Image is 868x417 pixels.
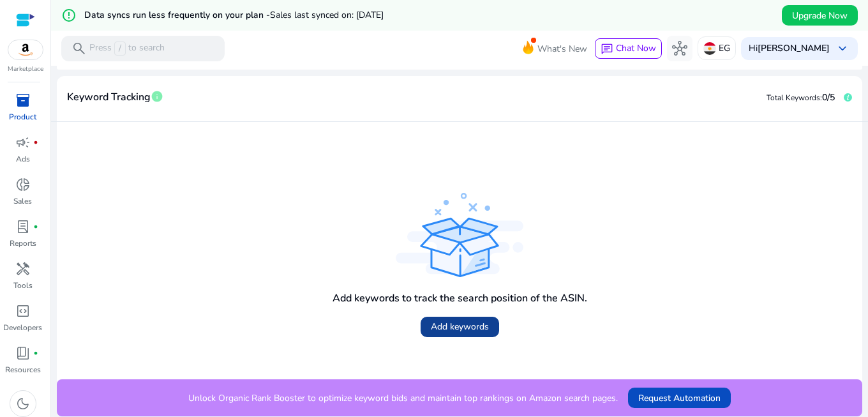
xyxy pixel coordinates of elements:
[15,345,31,361] span: book_4
[782,5,858,26] button: Upgrade Now
[792,9,848,22] span: Upgrade Now
[33,140,38,145] span: fiber_manual_record
[431,320,489,333] span: Add keywords
[601,43,613,56] span: chat
[616,42,656,54] span: Chat Now
[758,42,830,54] b: [PERSON_NAME]
[188,391,618,405] p: Unlock Organic Rank Booster to optimize keyword bids and maintain top rankings on Amazon search p...
[8,40,43,59] img: amazon.svg
[71,41,87,56] span: search
[15,93,31,108] span: inventory_2
[3,322,42,333] p: Developers
[719,37,730,59] p: EG
[15,219,31,234] span: lab_profile
[15,396,31,411] span: dark_mode
[15,177,31,192] span: donut_small
[61,8,77,23] mat-icon: error_outline
[396,193,523,277] img: track_product.svg
[15,303,31,319] span: code_blocks
[703,42,716,55] img: eg.svg
[333,292,587,305] h4: Add keywords to track the search position of the ASIN.
[15,261,31,277] span: handyman
[822,91,835,103] span: 0/5
[84,10,384,21] h5: Data syncs run less frequently on your plan -
[10,238,36,249] p: Reports
[537,38,587,60] span: What's New
[33,351,38,356] span: fiber_manual_record
[767,93,822,103] span: Total Keywords:
[628,388,731,408] button: Request Automation
[667,36,692,61] button: hub
[15,135,31,150] span: campaign
[67,86,151,109] span: Keyword Tracking
[16,153,30,165] p: Ads
[672,41,687,56] span: hub
[13,280,33,291] p: Tools
[89,42,165,56] p: Press to search
[5,364,41,375] p: Resources
[13,195,32,207] p: Sales
[638,391,721,405] span: Request Automation
[9,111,36,123] p: Product
[749,44,830,53] p: Hi
[8,64,43,74] p: Marketplace
[114,42,126,56] span: /
[595,38,662,59] button: chatChat Now
[33,224,38,229] span: fiber_manual_record
[835,41,850,56] span: keyboard_arrow_down
[270,9,384,21] span: Sales last synced on: [DATE]
[151,90,163,103] span: info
